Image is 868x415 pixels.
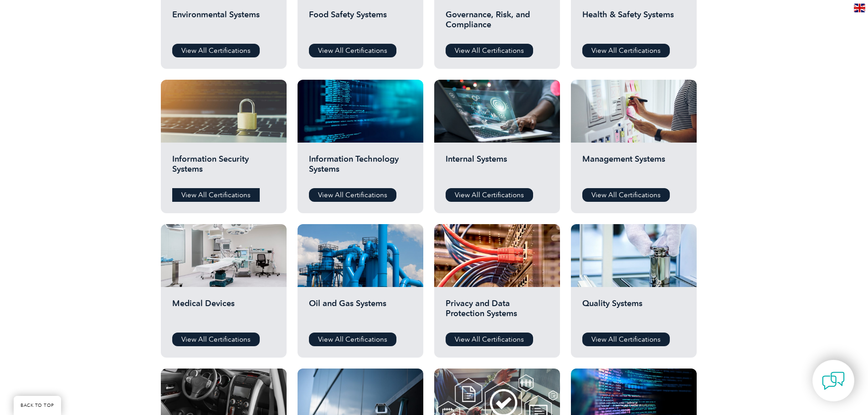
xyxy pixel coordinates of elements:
h2: Management Systems [582,154,685,181]
a: BACK TO TOP [14,396,61,415]
h2: Health & Safety Systems [582,10,685,37]
h2: Oil and Gas Systems [309,298,412,326]
a: View All Certifications [309,188,396,202]
a: View All Certifications [172,333,260,346]
img: contact-chat.png [822,369,845,392]
h2: Information Security Systems [172,154,275,181]
a: View All Certifications [582,333,670,346]
h2: Information Technology Systems [309,154,412,181]
a: View All Certifications [446,188,533,202]
a: View All Certifications [582,188,670,202]
h2: Governance, Risk, and Compliance [446,10,549,37]
img: en [854,4,865,12]
h2: Quality Systems [582,298,685,326]
a: View All Certifications [172,44,260,57]
a: View All Certifications [582,44,670,57]
h2: Internal Systems [446,154,549,181]
h2: Environmental Systems [172,10,275,37]
a: View All Certifications [446,44,533,57]
a: View All Certifications [172,188,260,202]
h2: Food Safety Systems [309,10,412,37]
a: View All Certifications [309,44,396,57]
a: View All Certifications [446,333,533,346]
h2: Medical Devices [172,298,275,326]
a: View All Certifications [309,333,396,346]
h2: Privacy and Data Protection Systems [446,298,549,326]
